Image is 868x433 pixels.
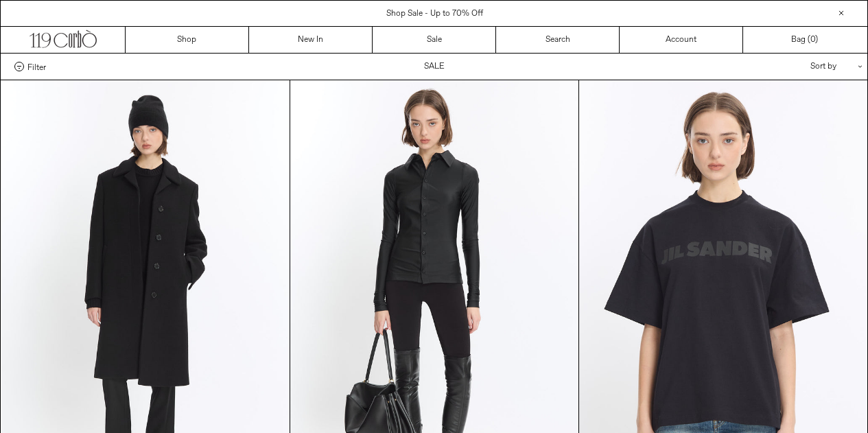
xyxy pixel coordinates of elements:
[373,27,496,53] a: Sale
[249,27,373,53] a: New In
[730,54,854,80] div: Sort by
[810,34,815,45] span: 0
[743,27,867,53] a: Bag ()
[810,34,818,46] span: )
[27,62,46,71] span: Filter
[496,27,620,53] a: Search
[386,8,483,19] a: Shop Sale - Up to 70% Off
[126,27,249,53] a: Shop
[620,27,743,53] a: Account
